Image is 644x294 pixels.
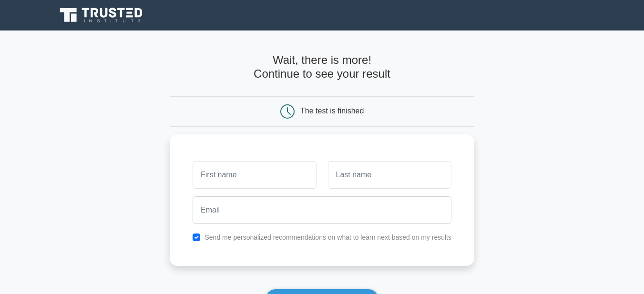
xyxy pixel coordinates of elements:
[193,196,451,224] input: Email
[170,53,474,81] h4: Wait, there is more! Continue to see your result
[328,161,451,189] input: Last name
[193,161,316,189] input: First name
[300,107,364,115] div: The test is finished
[204,233,451,241] label: Send me personalized recommendations on what to learn next based on my results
